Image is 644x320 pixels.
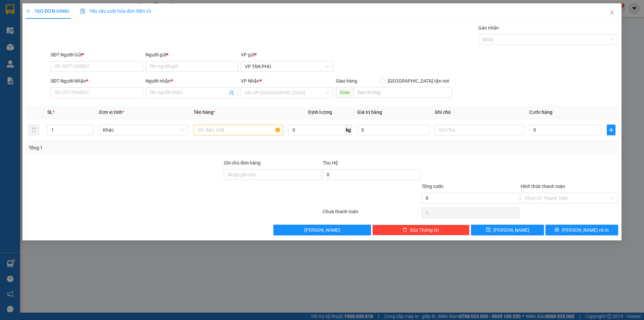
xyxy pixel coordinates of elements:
span: Giá trị hàng [357,109,382,115]
input: VD: Bàn, Ghế [194,125,283,135]
div: Người nhận [146,77,238,85]
button: Close [603,3,622,22]
span: VP TÂN PHÚ [245,61,329,72]
span: Giao hàng [336,78,357,84]
button: printer[PERSON_NAME] và In [545,225,618,235]
span: plus [607,127,615,133]
span: kg [345,125,352,135]
label: Gán nhãn [478,25,499,31]
span: Yêu cầu xuất hóa đơn điện tử [80,8,151,14]
span: [PERSON_NAME] [493,226,529,234]
span: user-add [229,90,234,95]
div: Tổng: 1 [29,144,249,151]
input: Ghi chú đơn hàng [224,169,321,180]
span: Cước hàng [529,109,552,115]
span: SL [47,109,53,115]
button: delete [29,125,39,135]
span: Khác [103,125,184,135]
span: close [609,10,615,15]
span: Định lượng [308,109,332,115]
div: SĐT Người Nhận [51,77,143,85]
img: icon [80,9,86,14]
span: Thu Hộ [323,160,338,166]
button: plus [607,125,615,135]
span: Giao [336,87,354,98]
th: Ghi chú [432,106,527,119]
div: Người gửi [146,51,238,58]
span: Xóa Thông tin [410,226,439,234]
input: Dọc đường [354,87,452,98]
input: Ghi Chú [435,125,524,135]
label: Hình thức thanh toán [521,184,565,189]
div: SĐT Người Gửi [51,51,143,58]
button: [PERSON_NAME] [273,225,371,235]
span: Tên hàng [194,109,215,115]
span: [PERSON_NAME] [304,226,340,234]
button: deleteXóa Thông tin [372,225,470,235]
span: Tổng cước [422,184,444,189]
input: 0 [357,125,429,135]
label: Ghi chú đơn hàng [224,160,261,166]
span: printer [554,227,559,233]
span: [PERSON_NAME] và In [562,226,609,234]
span: TẠO ĐƠN HÀNG [26,8,69,14]
span: VP Nhận [241,78,260,84]
div: Chưa thanh toán [322,208,421,220]
span: save [486,227,491,233]
span: [GEOGRAPHIC_DATA] tận nơi [385,77,452,85]
div: VP gửi [241,51,333,58]
span: delete [402,227,407,233]
button: save[PERSON_NAME] [471,225,544,235]
span: Đơn vị tính [99,109,124,115]
span: plus [26,9,31,13]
